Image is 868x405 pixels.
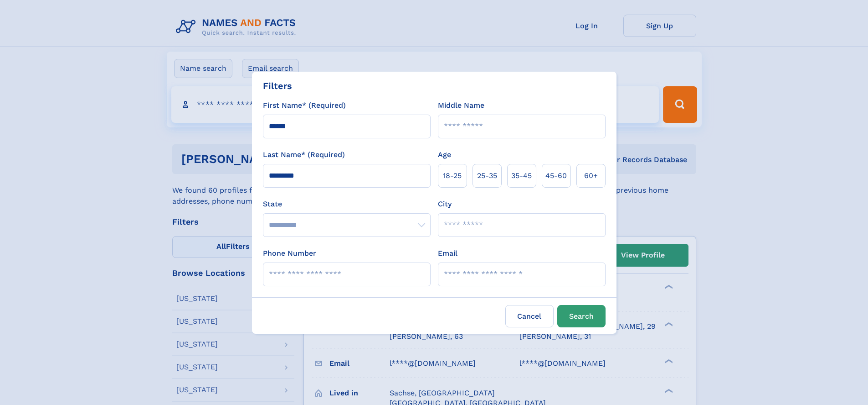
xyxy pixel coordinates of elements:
[263,248,316,259] label: Phone Number
[263,149,345,160] label: Last Name* (Required)
[584,170,598,181] span: 60+
[477,170,497,181] span: 25‑35
[545,170,567,181] span: 45‑60
[438,100,484,111] label: Middle Name
[511,170,532,181] span: 35‑45
[438,149,451,160] label: Age
[443,170,462,181] span: 18‑25
[263,79,292,93] div: Filters
[263,100,346,111] label: First Name* (Required)
[505,305,554,327] label: Cancel
[438,248,457,259] label: Email
[557,305,606,327] button: Search
[263,199,431,210] label: State
[438,199,452,210] label: City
